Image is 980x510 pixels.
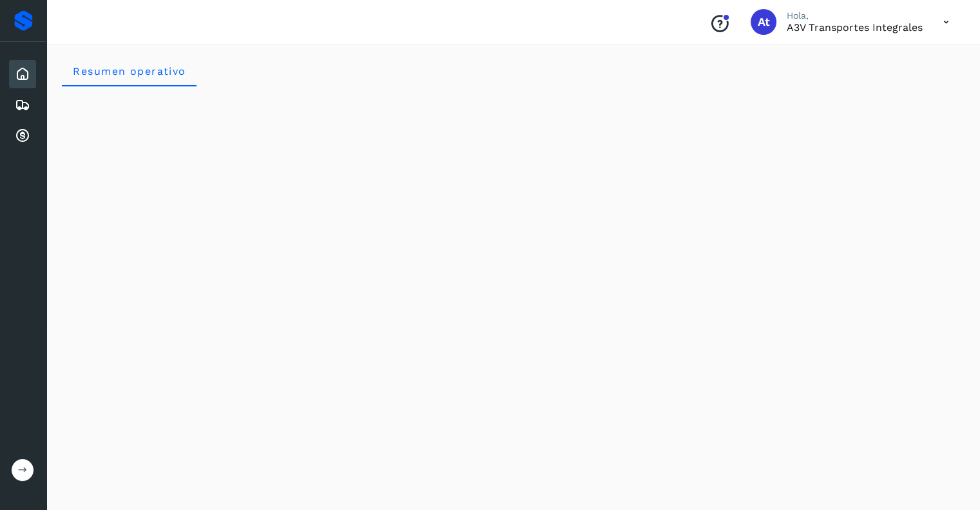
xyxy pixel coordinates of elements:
[787,21,923,34] p: A3V transportes integrales
[9,60,36,88] div: Inicio
[72,65,186,77] span: Resumen operativo
[9,122,36,150] div: Cuentas por cobrar
[9,91,36,119] div: Embarques
[787,10,923,21] p: Hola,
